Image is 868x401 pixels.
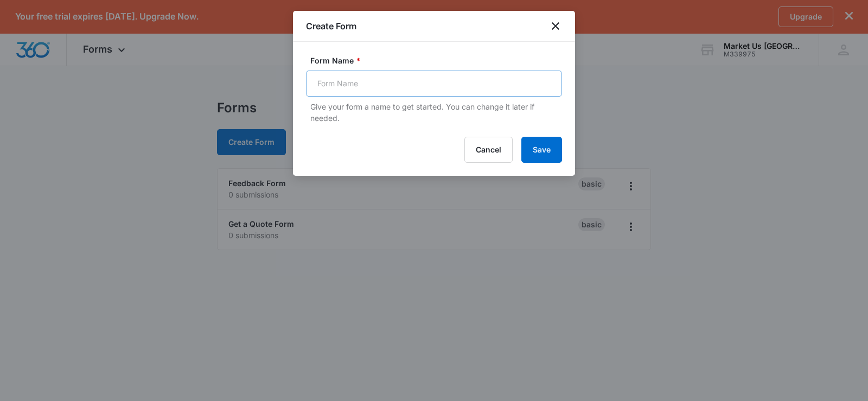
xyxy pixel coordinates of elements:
[306,20,356,33] h1: Create Form
[306,71,562,97] input: Form Name
[464,137,513,163] button: Cancel
[310,101,562,124] p: Give your form a name to get started. You can change it later if needed.
[310,55,566,66] label: Form Name
[549,20,562,33] button: close
[521,137,562,163] button: Save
